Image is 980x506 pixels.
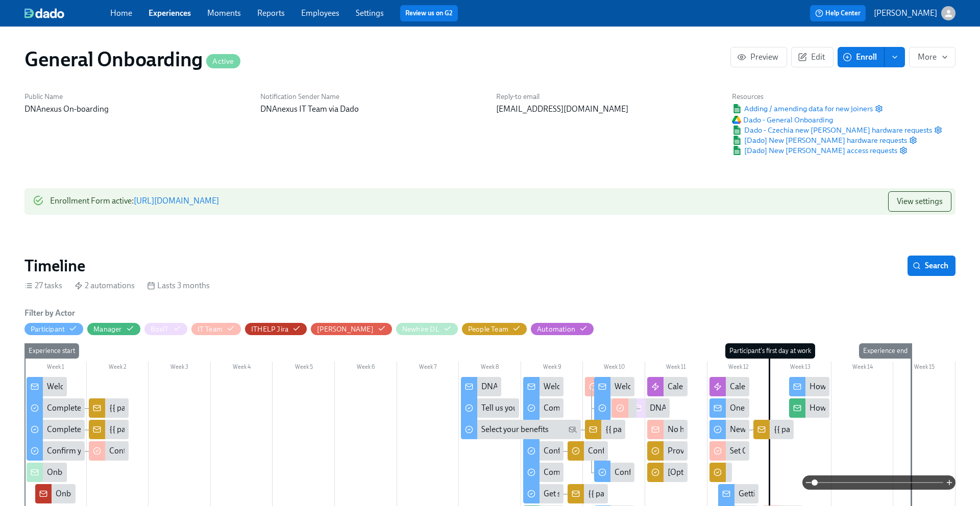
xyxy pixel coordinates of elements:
div: {{ participant.fullName }}'s background check docs uploaded [89,398,129,418]
div: Set Google Mail Signature [730,445,820,457]
div: Onboarding Summary: {{ participant.fullName }} {{ participant.startDate | MMM DD YYYY }} [27,463,67,482]
div: Week 5 [273,362,335,375]
div: Hide IT Team [198,324,223,334]
span: Preview [739,52,778,62]
div: Tell us your hardware and phone preferences [461,398,519,418]
div: Week 2 [87,362,149,375]
div: Week 3 [149,362,211,375]
a: Moments [207,8,241,18]
button: View settings [888,191,951,212]
a: Google DriveDado - General Onboarding [732,115,833,125]
div: {{ participant.fullName }}'s new [PERSON_NAME] questionnaire uploaded [109,424,369,435]
button: Review us on G2 [400,5,458,21]
div: Complete your background check [523,463,563,482]
div: Hide Manager [93,324,121,334]
button: Newhire DL [396,323,458,335]
span: Edit [800,52,825,62]
div: {{ participant.fullName }}'s I-9 doc(s) uploaded [588,488,751,499]
div: Enrollment Form active : [50,191,219,212]
div: One week to go! [709,398,750,418]
div: Onboarding Summary: {{ participant.fullName }} {{ participant.startDate | MMM DD YYYY }} [47,467,364,478]
div: Complete your background check [47,402,164,414]
button: [PERSON_NAME] [311,323,392,335]
div: 2 automations [75,280,135,291]
div: Onboarding {{ participant.fullName }} {{ participant.startDate | MMM DD YYYY }} [56,488,336,499]
div: Complete your background check [27,398,85,418]
div: Confirm what you'd like in your email signature [615,467,778,478]
div: Hide Automation [537,324,575,334]
div: DNAnexus Hardware, Benefits and Medical Check [481,381,654,392]
div: New Hire Welcome CZ [730,424,808,435]
a: Google Sheet[Dado] New [PERSON_NAME] access requests [732,145,897,156]
div: Week 14 [831,362,894,375]
div: Complete the New [PERSON_NAME] Questionnaire [523,398,563,418]
h6: Filter by Actor [24,308,75,319]
button: Edit [791,47,834,67]
div: [Optional] Provide updated first day info for {{ participant.fullName }} [668,467,908,478]
button: Enroll [838,47,885,67]
div: How's it going, {{ participant.firstName }}? [810,381,958,392]
h1: General Onboarding [24,47,240,71]
div: Set Google Mail Signature [709,441,750,461]
a: Review us on G2 [405,8,453,18]
div: Hide Newhire DL [402,324,439,334]
div: Complete the New [PERSON_NAME] Questionnaire [544,402,725,414]
img: Google Sheet [732,125,742,135]
div: Select your benefits [481,424,549,435]
button: [PERSON_NAME] [874,6,955,20]
img: dado [24,8,64,18]
a: [URL][DOMAIN_NAME] [134,196,219,206]
div: Calendar invites - work email [709,377,750,396]
a: Home [110,8,132,18]
svg: Personal Email [569,425,577,434]
span: Dado - General Onboarding [732,115,833,125]
div: 27 tasks [24,280,62,291]
a: Reports [257,8,285,18]
div: Week 1 [24,362,87,375]
div: No hardware preferences provided [647,420,688,439]
div: Welcome to DNAnexus from the People Team! [523,377,563,396]
a: Experiences [149,8,191,18]
button: Automation [531,323,594,335]
div: Confirm new [PERSON_NAME] {{ participant.fullName }}'s DNAnexus email address [588,445,882,457]
a: Google SheetDado - Czechia new [PERSON_NAME] hardware requests [732,125,932,135]
div: Hide BoxIT [151,324,169,334]
span: Active [206,58,240,65]
div: Experience start [24,343,79,359]
div: [Optional] Provide updated first day info for {{ participant.fullName }} [647,463,688,482]
div: Participant's first day at work [725,343,815,359]
button: Help Center [810,5,866,21]
img: Google Sheet [732,136,742,145]
span: Search [915,261,948,271]
div: Complete your background check [544,467,660,478]
img: Google Drive [732,116,741,124]
a: dado [24,8,110,18]
button: Manager [87,323,140,335]
img: Google Sheet [732,104,742,113]
span: Dado - Czechia new [PERSON_NAME] hardware requests [732,125,932,135]
button: IT Team [191,323,241,335]
div: {{ participant.fullName }}'s I-9 doc(s) uploaded [568,484,608,503]
div: DNAnexus hardware request: new [PERSON_NAME] {{ participant.fullName }}, start date {{ participan... [629,398,670,418]
h2: Timeline [24,256,85,276]
div: Provide the onboarding docs for {{ participant.fullName }} [647,441,688,461]
div: Week 8 [459,362,521,375]
button: Search [908,256,955,276]
span: Enroll [845,52,877,62]
div: Welcome to DNAnexus from the People Team! [544,381,705,392]
div: Select your benefits [461,420,581,439]
div: Week 7 [397,362,459,375]
div: No hardware preferences provided [668,424,789,435]
div: Confirm new [PERSON_NAME] {{ participant.fullName }}'s DNAnexus email address [109,445,403,457]
a: Google Sheet[Dado] New [PERSON_NAME] hardware requests [732,135,907,145]
button: More [909,47,955,67]
span: Help Center [815,8,861,18]
p: [PERSON_NAME] [874,8,937,19]
div: Week 15 [893,362,955,375]
div: Confirm your name for your DNAnexus email address [27,441,85,461]
h6: Notification Sender Name [260,92,484,102]
div: Welcome to DNAnexus! [47,381,130,392]
span: More [918,52,947,62]
div: Calendar invites - work email [730,381,830,392]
